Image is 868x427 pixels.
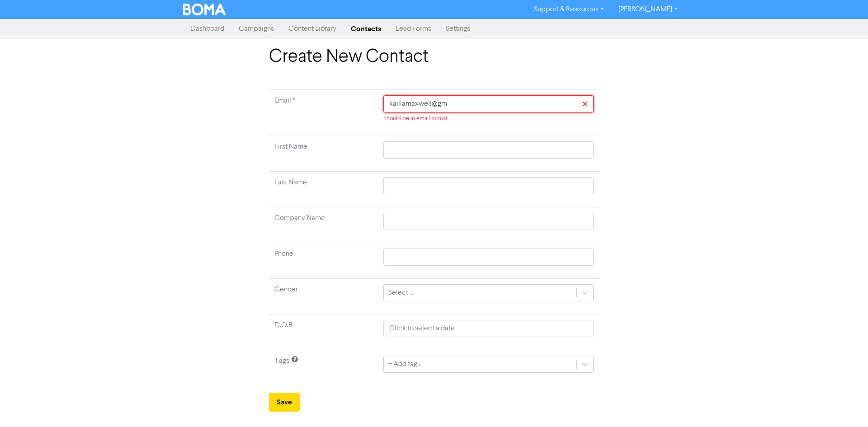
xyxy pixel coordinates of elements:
td: D.O.B [269,314,378,350]
img: BOMA Logo [183,4,226,15]
button: Save [269,393,300,412]
iframe: Chat Widget [823,384,868,427]
a: Settings [439,20,477,38]
td: Company Name [269,207,378,243]
h1: Create New Contact [269,46,599,68]
a: Lead Forms [388,20,439,38]
input: Click to select a date [383,320,594,337]
div: Select ... [388,287,414,298]
a: Campaigns [231,20,281,38]
div: + Add tag... [388,359,421,370]
div: Should be in email format [383,114,594,123]
td: Tags [269,350,378,386]
a: Support & Resources [527,2,611,17]
td: First Name [269,136,378,172]
a: [PERSON_NAME] [611,2,685,17]
a: Dashboard [183,20,231,38]
td: Gender [269,279,378,314]
td: Phone [269,243,378,279]
td: Required [269,90,378,136]
td: Last Name [269,172,378,207]
a: Content Library [281,20,344,38]
a: Contacts [344,20,388,38]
